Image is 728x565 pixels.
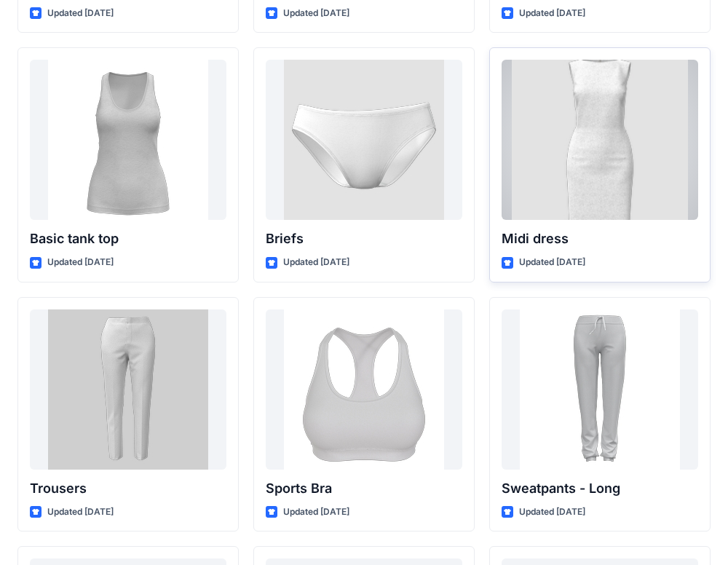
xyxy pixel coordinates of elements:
[30,229,226,249] p: Basic tank top
[30,60,226,220] a: Basic tank top
[519,255,585,270] p: Updated [DATE]
[283,505,349,520] p: Updated [DATE]
[266,60,462,220] a: Briefs
[47,505,114,520] p: Updated [DATE]
[266,478,462,499] p: Sports Bra
[30,478,226,499] p: Trousers
[47,6,114,21] p: Updated [DATE]
[283,6,349,21] p: Updated [DATE]
[519,6,585,21] p: Updated [DATE]
[283,255,349,270] p: Updated [DATE]
[502,229,698,249] p: Midi dress
[30,309,226,470] a: Trousers
[502,309,698,470] a: Sweatpants - Long
[519,505,585,520] p: Updated [DATE]
[502,60,698,220] a: Midi dress
[266,309,462,470] a: Sports Bra
[266,229,462,249] p: Briefs
[502,478,698,499] p: Sweatpants - Long
[47,255,114,270] p: Updated [DATE]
